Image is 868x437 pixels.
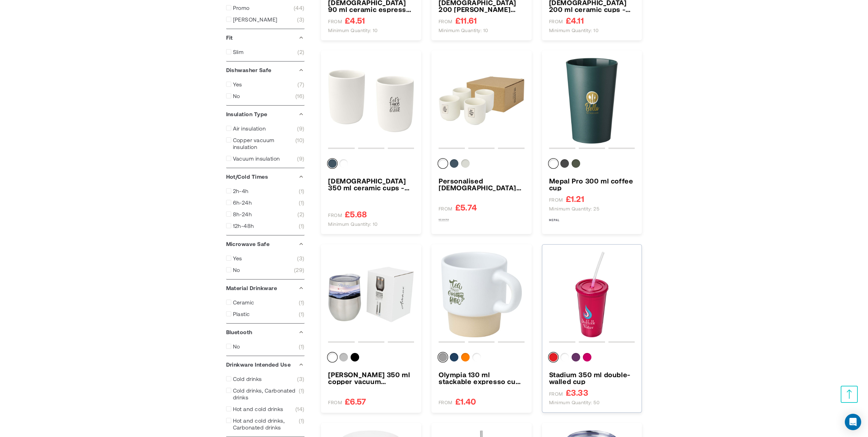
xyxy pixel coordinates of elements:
div: Grey [439,353,447,361]
div: Hot/Cold Times [226,168,305,185]
span: FROM [549,18,563,25]
div: Fit [226,29,305,46]
a: Promo 44 [226,4,305,11]
div: Colour [328,353,414,364]
a: Personalised Male 4-piece 90 ml Espresso Cup [439,177,525,191]
div: Charcoal [560,159,569,168]
span: 14 [295,406,305,412]
span: Minimum quantity: 10 [439,27,488,33]
a: Cold drinks 3 [226,375,305,382]
span: £11.61 [455,16,477,25]
a: Stadium 350 ml double-walled cup [549,251,635,338]
span: Slim [233,49,244,55]
div: Material Drinkware [226,279,305,297]
span: FROM [328,212,342,218]
span: Ceramic [233,299,254,306]
span: 12h-48h [233,222,254,229]
span: £4.11 [566,16,584,25]
span: 29 [294,267,305,273]
span: Cold drinks, Carbonated drinks [233,387,299,401]
span: Plastic [233,311,250,317]
a: No 29 [226,267,305,273]
span: Minimum quantity: 25 [549,206,600,212]
a: Yes 3 [226,255,305,262]
div: TransparentClear [560,353,569,361]
a: No 16 [226,93,305,99]
span: £1.21 [566,194,584,203]
span: £6.57 [345,397,366,406]
div: Navy [450,353,458,361]
span: 1 [299,387,304,401]
span: 3 [297,255,304,262]
span: 16 [295,93,305,99]
a: Hot and cold drinks, Carbonated drinks 1 [226,417,305,431]
span: FROM [439,18,453,25]
span: 9 [297,125,304,132]
span: 8h-24h [233,211,252,218]
div: Magenta [583,353,591,361]
img: Mepal Pro 300 ml coffee cup [549,58,635,144]
span: Copper vacuum insulation [233,137,295,150]
div: White [328,353,337,361]
span: 1 [299,417,304,431]
a: Corzo 350 ml copper vacuum insulated cup [328,371,414,385]
img: Corzo 350 ml copper vacuum insulated cup [328,251,414,338]
span: Vacuum insulation [233,155,280,162]
div: Black [351,353,359,361]
span: Cold drinks [233,375,262,382]
span: No [233,267,240,273]
a: Slim 2 [226,49,305,55]
span: FROM [439,206,453,212]
h3: Personalised [DEMOGRAPHIC_DATA] 4-piece 90 ml Espresso Cup [439,177,525,191]
a: Stadium 350 ml double-walled cup [549,371,635,385]
span: 1 [299,343,304,350]
a: No 1 [226,343,305,350]
div: White [549,159,558,168]
span: Minimum quantity: 10 [328,27,378,33]
span: Hot and cold drinks [233,406,283,412]
span: FROM [549,391,563,397]
div: Microwave Safe [226,235,305,252]
div: Colour [549,159,635,170]
span: 9 [297,155,304,162]
a: Olympia 130 ml stackable expresso cup with clay bottom [439,371,525,385]
div: Red [549,353,558,361]
span: Hot and cold drinks, Carbonated drinks [233,417,299,431]
div: Drinkware Intended Use [226,356,305,373]
a: Ceramic 1 [226,299,305,306]
span: FROM [328,18,342,25]
span: Yes [233,255,242,262]
img: Olympia 130 ml stackable expresso cup with clay bottom [439,251,525,338]
a: 6h-24h 1 [226,199,305,206]
span: Yes [233,81,242,88]
span: Air insulation [233,125,266,132]
div: Bluetooth [226,324,305,341]
span: £1.40 [455,397,476,406]
span: 7 [297,81,304,88]
span: £4.51 [345,16,365,25]
div: Oatmeal [461,159,470,168]
span: 44 [294,4,305,11]
img: Personalised Male 4-piece 90 ml Espresso Cup [439,58,525,144]
span: Minimum quantity: 50 [549,399,600,406]
span: 1 [299,222,304,229]
a: [PERSON_NAME] 3 [226,16,305,23]
span: 2 [297,211,304,218]
div: Colour [439,159,525,170]
span: 1 [299,311,304,317]
img: Male 350 ml ceramic cups - set of 2 [328,58,414,144]
div: White [439,159,447,168]
div: Colour [328,159,414,170]
div: Colour [549,353,635,364]
h3: [PERSON_NAME] 350 ml copper vacuum insulated cup [328,371,414,385]
a: 8h-24h 2 [226,211,305,218]
a: Plastic 1 [226,311,305,317]
span: £3.33 [566,388,588,397]
span: £5.68 [345,210,367,218]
